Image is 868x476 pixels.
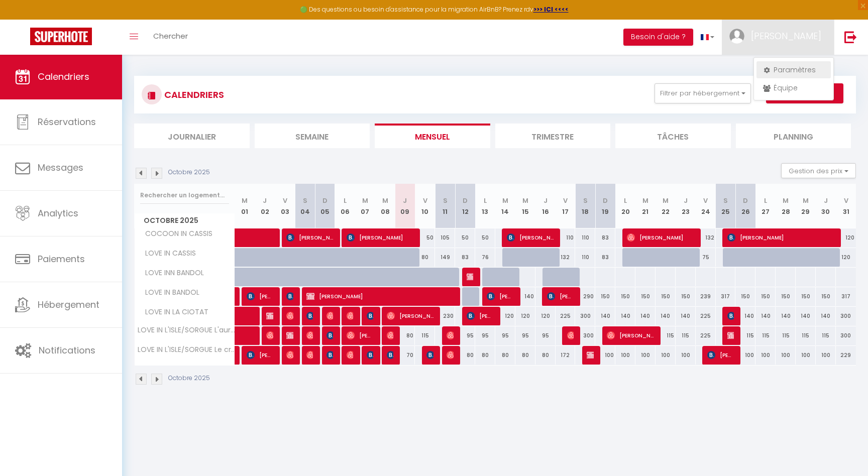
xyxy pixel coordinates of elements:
span: [PERSON_NAME] [751,30,821,42]
span: [PERSON_NAME] [587,345,593,365]
div: 140 [816,307,836,325]
span: [PERSON_NAME] [306,287,454,306]
th: 16 [535,184,556,228]
span: [PERSON_NAME] [607,326,654,345]
abbr: S [303,196,307,205]
p: Octobre 2025 [168,168,210,177]
div: 115 [755,326,776,345]
div: 115 [415,326,435,345]
div: 95 [475,326,495,345]
div: 95 [455,326,475,345]
div: 120 [836,248,856,267]
div: 115 [676,326,696,345]
th: 25 [716,184,736,228]
div: 120 [836,228,856,247]
span: [PERSON_NAME] [PERSON_NAME] [266,306,273,325]
th: 24 [696,184,716,228]
div: 140 [776,307,796,325]
button: Besoin d'aide ? [623,29,693,46]
img: Super Booking [30,28,92,45]
span: [PERSON_NAME] [327,345,333,365]
div: 150 [796,287,816,306]
div: 132 [696,228,716,247]
div: 140 [755,307,776,325]
span: [PERSON_NAME] [727,326,734,345]
li: Semaine [255,124,370,148]
a: Chercher [146,20,195,55]
div: 80 [475,346,495,365]
abbr: M [522,196,528,205]
abbr: M [642,196,648,205]
span: [PERSON_NAME] [286,228,333,247]
span: LOVE IN CASSIS [136,248,198,259]
span: [PERSON_NAME] [487,287,513,306]
div: 120 [535,307,556,325]
div: 150 [635,287,656,306]
th: 06 [335,184,355,228]
div: 100 [816,346,836,365]
div: 100 [776,346,796,365]
div: 225 [556,307,576,325]
div: 83 [455,248,475,267]
div: 140 [735,307,755,325]
div: 149 [435,248,455,267]
span: LOVE INN BANDOL [136,268,206,279]
span: [PERSON_NAME] [567,326,574,345]
div: 110 [575,228,595,247]
span: [PERSON_NAME] [387,326,393,345]
div: 100 [595,346,615,365]
div: 100 [796,346,816,365]
span: [PERSON_NAME] [727,306,734,325]
div: 300 [575,307,595,325]
span: Paiements [38,253,85,265]
abbr: V [703,196,708,205]
div: 229 [836,346,856,365]
span: [PERSON_NAME] [547,287,574,306]
span: [PERSON_NAME] [PERSON_NAME] [467,306,493,325]
th: 18 [575,184,595,228]
div: 140 [615,307,635,325]
th: 26 [735,184,755,228]
abbr: M [382,196,388,205]
span: [PERSON_NAME] [327,306,333,325]
li: Journalier [134,124,250,148]
abbr: J [263,196,267,205]
div: 300 [575,326,595,345]
span: [PERSON_NAME] [247,287,273,306]
span: Chercher [153,31,188,41]
a: Équipe [756,79,831,96]
li: Planning [736,124,851,148]
abbr: V [283,196,287,205]
abbr: D [603,196,608,205]
abbr: D [463,196,468,205]
div: 300 [836,326,856,345]
span: [PERSON_NAME] [426,345,433,365]
input: Rechercher un logement... [140,186,229,204]
abbr: D [743,196,748,205]
th: 17 [556,184,576,228]
img: logout [844,31,857,43]
a: >>> ICI <<<< [533,5,569,14]
abbr: M [242,196,248,205]
span: [PERSON_NAME] [387,345,393,365]
div: 70 [395,346,415,365]
th: 14 [495,184,515,228]
div: 150 [735,287,755,306]
abbr: M [502,196,508,205]
div: 150 [755,287,776,306]
abbr: L [484,196,487,205]
div: 80 [495,346,515,365]
span: [PERSON_NAME] [286,287,293,306]
div: 100 [656,346,676,365]
span: [PERSON_NAME] [347,306,353,325]
div: 115 [816,326,836,345]
div: 115 [796,326,816,345]
span: [PERSON_NAME] [286,306,293,325]
li: Mensuel [375,124,490,148]
div: 140 [656,307,676,325]
abbr: J [403,196,407,205]
span: Hébergement [38,298,99,311]
span: [PERSON_NAME] [306,306,313,325]
th: 11 [435,184,455,228]
abbr: L [344,196,347,205]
